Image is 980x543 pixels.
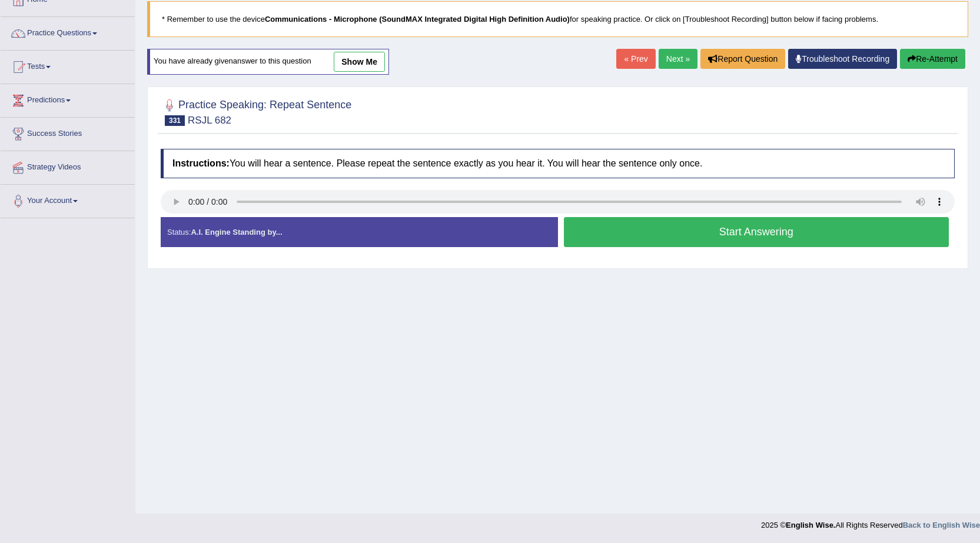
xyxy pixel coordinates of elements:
[172,158,230,168] b: Instructions:
[1,51,135,80] a: Tests
[616,49,655,69] a: « Prev
[191,228,282,236] strong: A.I. Engine Standing by...
[147,1,968,37] blockquote: * Remember to use the device for speaking practice. Or click on [Troubleshoot Recording] button b...
[188,115,231,126] small: RSJL 682
[161,96,351,126] h2: Practice Speaking: Repeat Sentence
[334,52,385,72] a: show me
[161,149,955,178] h4: You will hear a sentence. Please repeat the sentence exactly as you hear it. You will hear the se...
[700,49,785,69] button: Report Question
[786,521,835,529] strong: English Wise.
[165,115,185,126] span: 331
[903,521,980,529] a: Back to English Wise
[161,217,558,247] div: Status:
[564,217,949,247] button: Start Answering
[900,49,965,69] button: Re-Attempt
[761,514,980,531] div: 2025 © All Rights Reserved
[1,84,135,114] a: Predictions
[659,49,697,69] a: Next »
[788,49,897,69] a: Troubleshoot Recording
[265,15,570,24] b: Communications - Microphone (SoundMAX Integrated Digital High Definition Audio)
[1,17,135,46] a: Practice Questions
[1,151,135,181] a: Strategy Videos
[147,49,389,75] div: You have already given answer to this question
[1,118,135,147] a: Success Stories
[1,185,135,214] a: Your Account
